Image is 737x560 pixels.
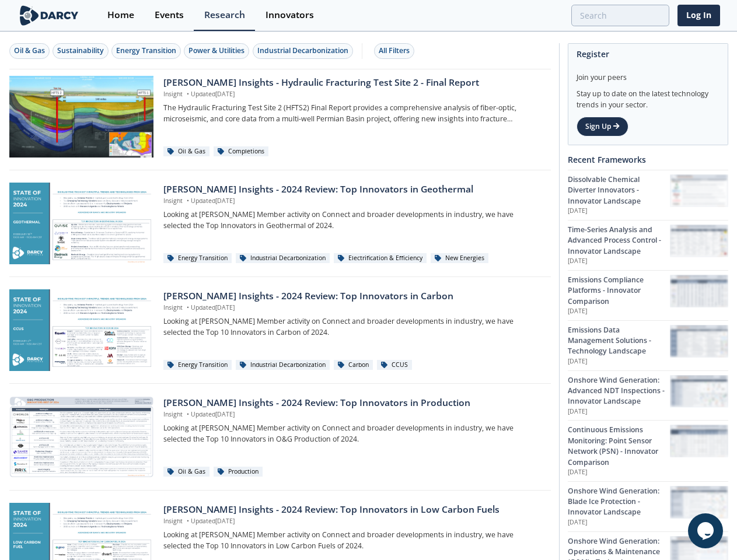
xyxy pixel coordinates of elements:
p: Looking at [PERSON_NAME] Member activity on Connect and broader developments in industry, we have... [163,209,542,231]
a: Continuous Emissions Monitoring: Point Sensor Network (PSN) - Innovator Comparison [DATE] Continu... [568,420,728,481]
div: Events [155,10,184,20]
a: Onshore Wind Generation: Blade Ice Protection - Innovator Landscape [DATE] Onshore Wind Generatio... [568,481,728,531]
span: • [184,517,191,525]
p: [DATE] [568,206,670,216]
p: [DATE] [568,407,670,416]
button: Sustainability [53,43,109,59]
a: Time-Series Analysis and Advanced Process Control - Innovator Landscape [DATE] Time-Series Analys... [568,220,728,270]
div: [PERSON_NAME] Insights - 2024 Review: Top Innovators in Production [163,396,542,410]
div: Emissions Compliance Platforms - Innovator Comparison [568,275,670,307]
button: Power & Utilities [184,43,249,59]
div: Energy Transition [163,253,232,264]
div: Innovators [266,10,314,20]
div: Onshore Wind Generation: Blade Ice Protection - Innovator Landscape [568,486,670,518]
div: Register [577,44,719,64]
p: Looking at [PERSON_NAME] Member activity on Connect and broader developments in industry, we have... [163,530,542,551]
span: • [184,90,191,98]
span: • [184,303,191,311]
div: Industrial Decarbonization [236,253,330,264]
img: logo-wide.svg [18,5,81,26]
button: Oil & Gas [9,43,50,59]
a: Darcy Insights - Hydraulic Fracturing Test Site 2 - Final Report preview [PERSON_NAME] Insights -... [9,76,551,157]
p: [DATE] [568,257,670,266]
div: All Filters [379,45,410,56]
p: Insight Updated [DATE] [163,90,542,99]
div: [PERSON_NAME] Insights - 2024 Review: Top Innovators in Carbon [163,289,542,303]
div: Industrial Decarbonization [257,45,348,56]
div: Onshore Wind Generation: Advanced NDT Inspections - Innovator Landscape [568,375,670,407]
p: [DATE] [568,468,670,477]
a: Emissions Data Management Solutions - Technology Landscape [DATE] Emissions Data Management Solut... [568,320,728,370]
a: Dissolvable Chemical Diverter Innovators - Innovator Landscape [DATE] Dissolvable Chemical Divert... [568,170,728,220]
p: Insight Updated [DATE] [163,517,542,526]
div: Oil & Gas [14,45,45,56]
div: Oil & Gas [163,467,209,477]
button: All Filters [374,43,414,59]
p: The Hydraulic Fracturing Test Site 2 (HFTS2) Final Report provides a comprehensive analysis of fi... [163,103,542,124]
div: Emissions Data Management Solutions - Technology Landscape [568,325,670,357]
p: [DATE] [568,307,670,316]
p: Insight Updated [DATE] [163,410,542,419]
div: Home [107,10,134,20]
div: Electrification & Efficiency [334,253,427,264]
div: Industrial Decarbonization [236,360,330,370]
div: Power & Utilities [188,45,244,56]
div: [PERSON_NAME] Insights - Hydraulic Fracturing Test Site 2 - Final Report [163,76,542,90]
span: • [184,410,191,418]
a: Sign Up [577,117,628,136]
p: Insight Updated [DATE] [163,303,542,313]
div: Production [214,467,263,477]
p: Insight Updated [DATE] [163,197,542,206]
a: Darcy Insights - 2024 Review: Top Innovators in Geothermal preview [PERSON_NAME] Insights - 2024 ... [9,183,551,264]
p: Looking at [PERSON_NAME] Member activity on Connect and broader developments in industry, we have... [163,423,542,444]
iframe: chat widget [688,513,725,548]
div: Carbon [334,360,373,370]
div: Dissolvable Chemical Diverter Innovators - Innovator Landscape [568,174,670,206]
span: • [184,197,191,205]
div: Sustainability [57,45,104,56]
a: Log In [677,5,720,26]
div: Completions [214,146,268,157]
div: Research [204,10,245,20]
p: [DATE] [568,357,670,366]
div: [PERSON_NAME] Insights - 2024 Review: Top Innovators in Geothermal [163,183,542,197]
div: Energy Transition [116,45,176,56]
div: Energy Transition [163,360,232,370]
a: Darcy Insights - 2024 Review: Top Innovators in Carbon preview [PERSON_NAME] Insights - 2024 Revi... [9,289,551,371]
a: Darcy Insights - 2024 Review: Top Innovators in Production preview [PERSON_NAME] Insights - 2024 ... [9,396,551,478]
p: Looking at [PERSON_NAME] Member activity on Connect and broader developments in industry, we have... [163,316,542,338]
div: Join your peers [577,64,719,83]
div: [PERSON_NAME] Insights - 2024 Review: Top Innovators in Low Carbon Fuels [163,503,542,517]
div: New Energies [431,253,488,264]
a: Emissions Compliance Platforms - Innovator Comparison [DATE] Emissions Compliance Platforms - Inn... [568,270,728,320]
div: Continuous Emissions Monitoring: Point Sensor Network (PSN) - Innovator Comparison [568,425,670,468]
p: [DATE] [568,518,670,527]
div: Stay up to date on the latest technology trends in your sector. [577,83,719,110]
button: Energy Transition [111,43,181,59]
div: Oil & Gas [163,146,209,157]
div: CCUS [377,360,412,370]
div: Time-Series Analysis and Advanced Process Control - Innovator Landscape [568,225,670,257]
div: Recent Frameworks [568,149,728,170]
input: Advanced Search [571,5,669,26]
a: Onshore Wind Generation: Advanced NDT Inspections - Innovator Landscape [DATE] Onshore Wind Gener... [568,370,728,421]
button: Industrial Decarbonization [253,43,353,59]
